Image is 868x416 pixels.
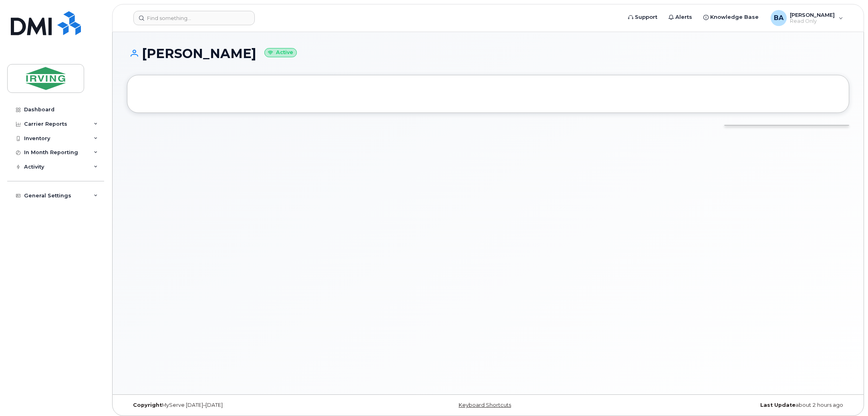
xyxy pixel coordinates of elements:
[264,48,297,57] small: Active
[760,402,795,408] strong: Last Update
[608,402,849,408] div: about 2 hours ago
[133,402,162,408] strong: Copyright
[127,46,849,60] h1: [PERSON_NAME]
[459,402,511,408] a: Keyboard Shortcuts
[127,402,368,408] div: MyServe [DATE]–[DATE]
